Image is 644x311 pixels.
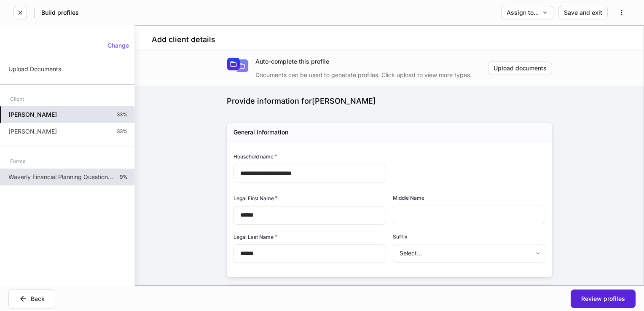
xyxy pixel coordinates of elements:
button: Review profiles [571,290,636,308]
div: Save and exit [564,10,602,16]
h5: [PERSON_NAME] [8,110,57,119]
div: Change [107,43,129,48]
button: Assign to... [501,6,553,19]
p: Waverly Financial Planning Questionnaire [8,173,113,181]
p: [PERSON_NAME] [8,127,57,136]
div: Assign to... [507,10,548,16]
button: Back [8,289,55,308]
div: Review profiles [581,296,625,302]
button: Save and exit [558,6,608,19]
h4: Add client details [152,35,215,45]
p: 33% [117,128,128,135]
h5: Build profiles [41,8,79,17]
p: 33% [117,111,128,118]
button: Change [102,39,134,52]
div: Back [19,295,45,303]
div: Client [10,91,24,106]
p: 9% [120,174,128,180]
p: Upload Documents [8,65,61,73]
div: Forms [10,154,25,169]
